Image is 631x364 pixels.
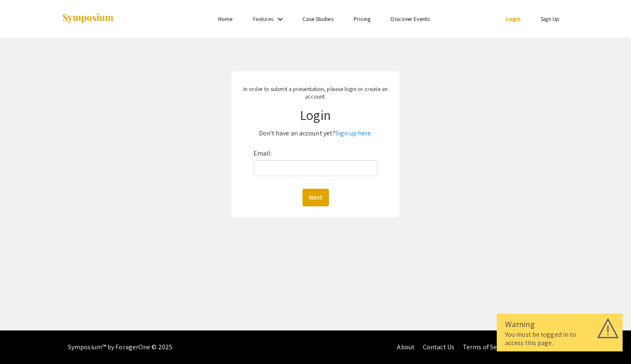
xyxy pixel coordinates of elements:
a: Sign up here. [335,129,372,138]
button: Next [302,189,329,206]
a: Contact Us [423,343,454,351]
a: Pricing [354,15,371,23]
div: Warning [505,318,614,330]
mat-icon: Expand Features list [275,14,285,24]
div: You must be logged in to access this page. [505,330,614,347]
label: Email: [253,147,272,160]
a: Login [506,15,521,23]
img: Symposium by ForagerOne [62,13,114,24]
h1: Login [238,107,393,123]
a: Discover Events [391,15,430,23]
a: About [397,343,415,351]
a: Sign Up [541,15,559,23]
a: Case Studies [302,15,334,23]
a: Home [218,15,232,23]
p: Don't have an account yet? [238,127,393,140]
a: Terms of Service [463,343,511,351]
div: Symposium™ by ForagerOne © 2025 [68,330,172,364]
p: In order to submit a presentation, please login or create an account. [238,85,393,100]
a: Features [253,15,274,23]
